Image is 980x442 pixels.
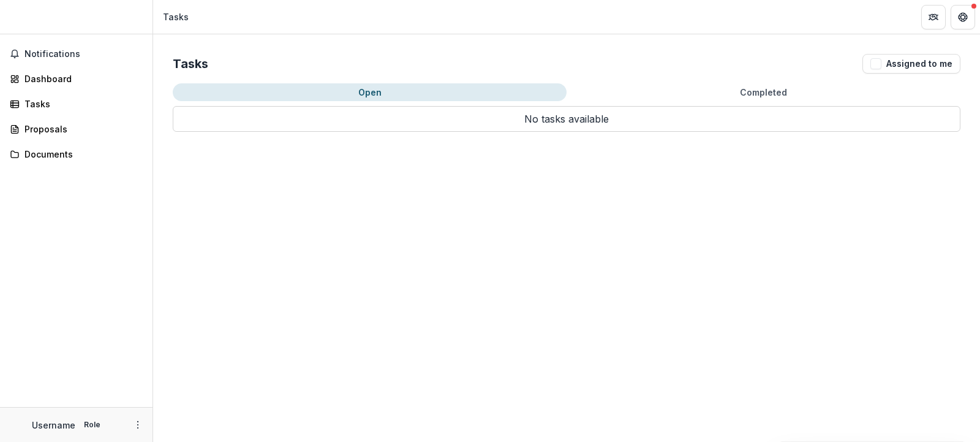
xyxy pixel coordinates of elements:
[5,119,148,139] a: Proposals
[80,419,104,430] p: Role
[130,417,145,432] button: More
[24,97,138,110] div: Tasks
[5,69,148,89] a: Dashboard
[5,144,148,164] a: Documents
[5,44,148,64] button: Notifications
[24,148,138,161] div: Documents
[173,56,208,71] h2: Tasks
[158,8,194,26] nav: breadcrumb
[951,5,975,29] button: Get Help
[163,10,189,23] div: Tasks
[862,54,960,74] button: Assigned to me
[24,72,138,85] div: Dashboard
[173,106,960,132] p: No tasks available
[567,83,960,101] button: Completed
[921,5,946,29] button: Partners
[24,49,143,59] span: Notifications
[32,419,75,432] p: Username
[24,123,138,135] div: Proposals
[5,94,148,114] a: Tasks
[173,83,567,101] button: Open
